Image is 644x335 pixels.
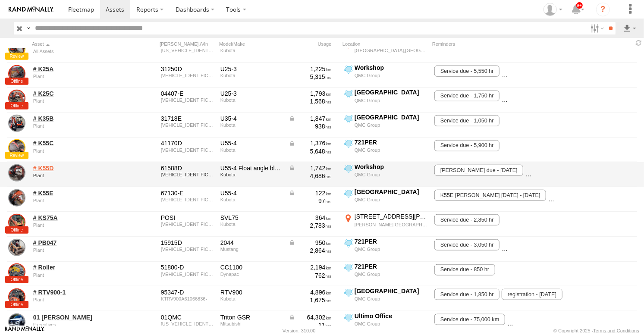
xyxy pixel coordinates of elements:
[289,263,332,271] div: 2,194
[434,239,499,250] span: Service due - 3,050 hr
[33,65,117,73] a: # K25A
[355,138,427,146] div: 721PER
[33,90,117,97] a: # K25C
[161,164,214,172] div: 61588D
[507,314,597,325] span: Rego Due - 17/05/2026
[161,214,214,222] div: POSI
[161,73,214,78] div: JKU00253K01H50151
[289,139,332,147] div: Data from Vehicle CANbus
[8,40,25,57] a: View Asset Details
[355,72,427,78] div: QMC Group
[33,222,117,228] div: undefined
[289,90,332,97] div: 1,793
[342,113,429,137] label: Click to View Current Location
[8,164,25,182] a: View Asset Details
[33,49,117,54] div: undefined
[220,222,283,227] div: Kubota
[355,197,427,203] div: QMC Group
[161,90,214,97] div: 04407-E
[33,164,117,172] a: # K55D
[355,122,427,128] div: QMC Group
[355,312,427,320] div: Ultimo Office
[33,247,117,253] div: undefined
[220,263,283,271] div: CC1100
[342,263,429,286] label: Click to View Current Location
[289,164,332,172] div: Data from Vehicle CANbus
[220,197,283,202] div: Kubota
[8,65,25,82] a: View Asset Details
[161,147,214,153] div: JKUU0554H01H20702
[220,296,283,301] div: Kubota
[33,322,117,327] div: undefined
[161,122,214,128] div: KBCCZ78CPN3E22005
[342,188,429,211] label: Click to View Current Location
[220,214,283,222] div: SVL75
[289,122,332,130] div: 938
[220,115,283,122] div: U35-4
[5,326,44,335] a: Visit our Website
[434,214,499,225] span: Service due - 2,850 hr
[161,197,214,202] div: KBCDZ55CVP3H26344
[502,91,591,102] span: Rego Due - 08/07/2026
[33,123,117,128] div: undefined
[434,264,495,276] span: Service due - 850 hr
[355,271,427,277] div: QMC Group
[342,238,429,261] label: Click to View Current Location
[434,314,505,325] span: Service due - 75,000 km
[434,165,523,176] span: rego due - 24/01/2026
[161,321,214,326] div: MMAJLKL10NH031074
[8,263,25,281] a: View Asset Details
[355,213,427,220] div: [STREET_ADDRESS][PERSON_NAME]
[355,147,427,153] div: QMC Group
[434,91,499,102] span: Service due - 1,750 hr
[342,88,429,112] label: Click to View Current Location
[25,22,32,34] label: Search Query
[289,321,332,329] div: 11
[355,163,427,171] div: Workshop
[8,139,25,157] a: View Asset Details
[160,41,216,47] div: [PERSON_NAME]./Vin
[525,165,591,176] span: Service due - 4,680 hr
[219,41,284,47] div: Model/Make
[434,115,499,126] span: Service due - 1,050 hr
[33,115,117,122] a: # K35B
[8,239,25,256] a: View Asset Details
[540,3,565,16] div: Zeyd Karahasanoglu
[8,90,25,107] a: View Asset Details
[161,272,214,277] div: 10000330CFA015941
[289,172,332,180] div: 4,686
[220,73,283,78] div: Kubota
[220,189,283,197] div: U55-4
[355,246,427,252] div: QMC Group
[220,172,283,177] div: Kubota
[283,328,315,333] div: Version: 310.00
[289,214,332,222] div: 364
[220,239,283,247] div: 2044
[220,147,283,153] div: Kubota
[161,48,214,53] div: WKFRGF13001040199
[220,65,283,73] div: U25-3
[355,47,427,53] div: [GEOGRAPHIC_DATA],[GEOGRAPHIC_DATA]
[502,289,562,300] span: registration - 12/01/2026
[33,263,117,271] a: # Roller
[220,321,283,326] div: Mitsubishi
[434,140,499,151] span: Service due - 5,900 hr
[33,139,117,147] a: # K55C
[289,222,332,229] div: 2,783
[596,3,610,16] i: ?
[220,288,283,296] div: RTV900
[355,321,427,327] div: QMC Group
[8,288,25,306] a: View Asset Details
[289,313,332,321] div: Data from Vehicle CANbus
[220,139,283,147] div: U55-4
[161,247,214,252] div: MMC02044C00007432
[289,147,332,155] div: 5,648
[342,163,429,186] label: Click to View Current Location
[355,113,427,121] div: [GEOGRAPHIC_DATA]
[342,138,429,162] label: Click to View Current Location
[33,313,117,321] a: 01 [PERSON_NAME]
[220,122,283,128] div: Kubota
[33,189,117,197] a: # K55E
[587,22,606,34] label: Search Filter Options
[220,97,283,103] div: Kubota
